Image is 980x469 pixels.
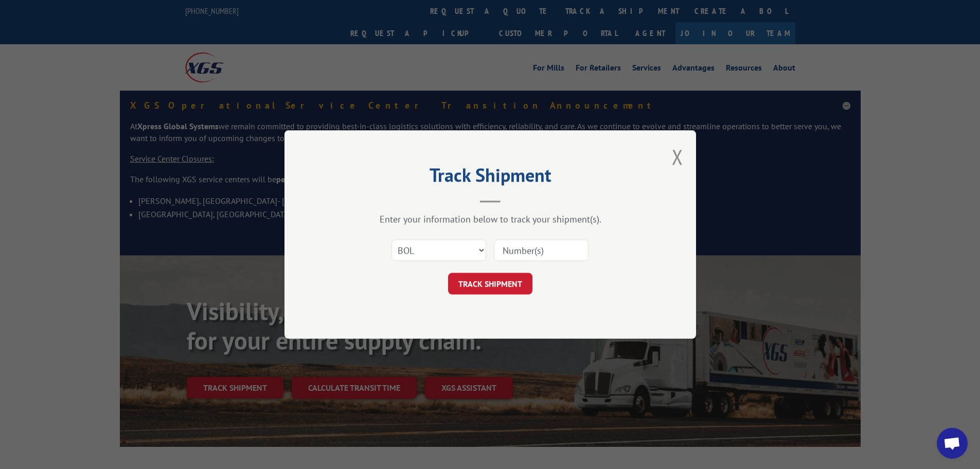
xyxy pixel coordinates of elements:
div: Enter your information below to track your shipment(s). [336,213,645,225]
input: Number(s) [494,239,589,261]
button: Close modal [672,143,683,170]
a: Open chat [937,428,968,459]
h2: Track Shipment [336,168,645,187]
button: TRACK SHIPMENT [448,273,532,294]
